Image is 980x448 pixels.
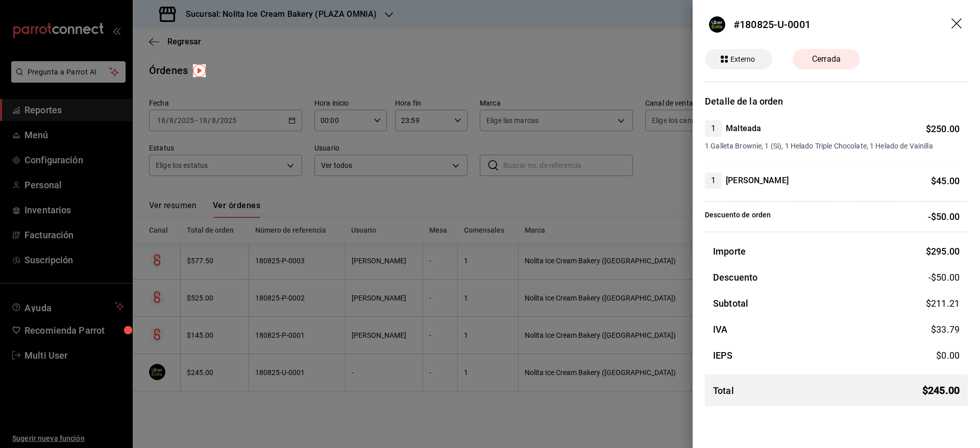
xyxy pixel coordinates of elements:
span: -$50.00 [928,270,960,284]
p: -$50.00 [928,210,960,223]
span: $ 250.00 [926,123,960,134]
img: Tooltip marker [193,64,206,77]
button: drag [951,18,964,31]
span: Cerrada [806,53,847,65]
h3: IEPS [713,349,733,362]
span: 1 [705,122,722,135]
h3: Subtotal [713,296,748,310]
span: $ 295.00 [926,246,960,257]
h3: IVA [713,322,727,336]
h4: [PERSON_NAME] [726,175,789,187]
span: $ 245.00 [922,383,960,398]
div: #180825-U-0001 [733,17,811,32]
span: $ 211.21 [926,298,960,309]
h3: Total [713,384,734,397]
h3: Descuento [713,270,757,284]
h3: Detalle de la orden [705,94,968,108]
p: Descuento de orden [705,210,771,223]
span: $ 45.00 [931,176,960,186]
h3: Importe [713,244,746,258]
span: Externo [726,54,759,65]
span: 1 [705,175,722,187]
span: 1 Galleta Brownie, 1 (Si), 1 Helado Triple Chocolate, 1 Helado de Vainilla [705,141,960,152]
span: $ 33.79 [931,324,960,335]
h4: Malteada [726,122,761,135]
span: $ 0.00 [936,350,960,361]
